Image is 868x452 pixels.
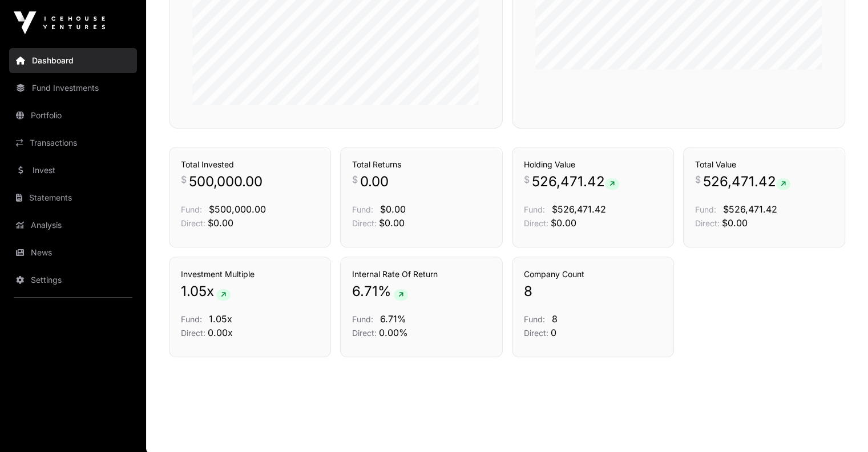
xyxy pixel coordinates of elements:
span: $526,471.42 [723,203,777,215]
span: Direct: [695,218,720,228]
a: Dashboard [9,48,137,73]
span: 8 [552,313,558,325]
a: Settings [9,267,137,293]
span: 0.00x [208,327,233,338]
span: Direct: [181,218,205,228]
a: News [9,240,137,265]
span: $ [352,173,358,186]
h3: Total Value [695,159,833,170]
span: $ [524,173,530,186]
span: Fund: [524,314,545,324]
a: Transactions [9,130,137,155]
span: $500,000.00 [209,203,266,215]
a: Analysis [9,213,137,238]
span: % [378,282,391,301]
span: $ [181,173,187,186]
span: Direct: [524,218,548,228]
span: 6.71 [352,282,378,301]
span: $0.00 [551,217,576,229]
span: Fund: [695,205,716,214]
img: Icehouse Ventures Logo [14,11,105,34]
a: Invest [9,158,137,183]
span: x [207,282,214,301]
span: $526,471.42 [552,203,606,215]
span: 6.71% [380,313,406,325]
h3: Company Count [524,269,662,280]
span: 8 [524,282,532,301]
span: $0.00 [208,217,233,229]
iframe: Chat Widget [811,397,868,452]
h3: Total Invested [181,159,319,170]
span: Fund: [524,205,545,214]
span: Fund: [352,205,373,214]
span: Fund: [352,314,373,324]
a: Statements [9,185,137,210]
span: 526,471.42 [703,173,790,191]
a: Fund Investments [9,75,137,101]
h3: Investment Multiple [181,269,319,280]
span: 1.05 [181,282,207,301]
span: 526,471.42 [532,173,619,191]
span: Fund: [181,314,202,324]
h3: Holding Value [524,159,662,170]
a: Portfolio [9,103,137,128]
span: $ [695,173,701,186]
span: Direct: [181,328,205,338]
span: Direct: [352,218,377,228]
span: Direct: [352,328,377,338]
span: $0.00 [379,217,405,229]
span: Direct: [524,328,548,338]
h3: Internal Rate Of Return [352,269,490,280]
span: 0.00% [379,327,408,338]
h3: Total Returns [352,159,490,170]
span: $0.00 [722,217,748,229]
span: 0.00 [360,173,389,191]
span: 0 [551,327,556,338]
span: $0.00 [380,203,406,215]
span: Fund: [181,205,202,214]
span: 500,000.00 [189,173,263,191]
span: 1.05x [209,313,232,325]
